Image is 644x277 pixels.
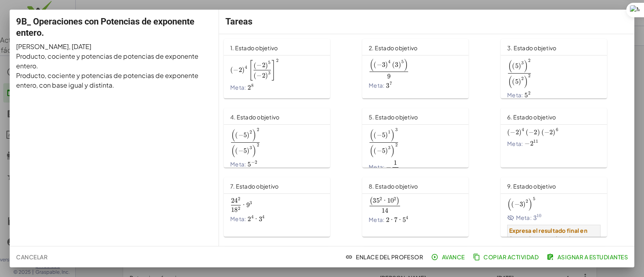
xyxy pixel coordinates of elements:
font: − [544,128,549,136]
font: 5 [244,131,247,139]
font: 3 [521,60,524,66]
font: 4 [388,59,390,64]
a: 9. Estado objetivoMeta:Expresa el resultado final en forma de potencia y sin paréntesis. [501,177,630,237]
font: ) [523,200,526,208]
font: ] [272,60,276,80]
font: ( [369,57,374,73]
font: ) [265,62,268,70]
font: ) [398,61,401,69]
font: − [386,163,391,171]
font: − [238,131,244,139]
font: Meta: [369,216,384,223]
font: 2 [394,196,396,201]
font: ( [369,128,374,143]
font: 5 [268,60,270,65]
font: 2 [262,62,265,70]
button: Copiar actividad [471,250,542,264]
font: · [243,201,244,209]
font: Meta: [369,82,384,89]
font: 2 [549,128,553,136]
font: 1 [387,197,390,205]
font: 8 [251,82,254,88]
font: · [399,216,400,224]
font: 6. Estado objetivo [507,113,556,121]
font: − [251,159,255,165]
font: Cancelar [16,253,47,261]
font: ) [252,144,256,159]
font: [ [249,60,253,80]
font: Meta: [230,215,246,222]
font: ( [508,59,512,74]
font: [PERSON_NAME] [16,42,69,51]
font: 3 [382,61,385,69]
font: − [514,200,520,208]
font: ( [374,131,376,139]
font: ) [518,62,521,70]
font: · [255,215,257,223]
font: 4 [262,214,264,220]
font: 3 [520,200,523,208]
font: 7 [390,80,392,86]
font: 3. Estado objetivo [507,44,557,51]
font: 9 [246,201,250,209]
font: − [528,128,534,136]
font: ( [512,62,515,70]
font: Copiar actividad [483,253,539,261]
font: 5 [248,160,251,168]
a: 4. Estado objetivoMeta: [224,108,353,168]
font: 5 [382,131,385,139]
font: ( [369,144,374,159]
font: 3 [395,61,398,69]
font: ) [391,128,395,143]
font: 2 [530,140,533,148]
font: − [524,140,530,148]
font: ) [396,197,400,205]
a: 8. Estado objetivoMeta: [362,177,491,237]
font: ) [385,131,388,139]
font: , [DATE] [69,42,91,51]
font: 8. Estado objetivo [369,183,418,190]
font: ) [537,128,540,136]
a: 3. Estado objetivoMeta: [501,39,630,98]
font: Expresa el resultado final en forma de potencia y sin paréntesis. [509,227,588,250]
font: 3 [259,215,262,223]
button: Avance [429,250,468,264]
font: Meta: [230,84,246,91]
font: 2 [239,66,242,74]
font: 9 [387,72,390,80]
font: 4 [251,214,254,220]
font: 7. Estado objetivo [230,183,279,190]
font: 2. Estado objetivo [369,44,418,51]
font: Meta: [369,163,384,170]
font: ) [242,66,245,74]
i: Goal State is hidden. [507,214,514,222]
font: 2 [231,197,234,205]
font: 2 [516,128,519,136]
font: 0 [390,197,394,205]
button: Cancelar [13,250,51,264]
font: 6 [556,127,558,132]
font: 3 [250,200,252,205]
font: ) [553,128,555,136]
font: 5. Estado objetivo [369,113,418,121]
font: 2 [528,57,530,63]
font: ) [385,61,388,69]
font: 8 [234,206,237,214]
font: Producto, cociente y potencias de potencias de exponente entero. [16,52,198,70]
font: 14 [382,207,388,215]
font: ( [231,128,235,143]
font: ( [511,200,514,208]
font: Producto, cociente y potencias de potencias de exponente entero, con base igual y distinta. [16,71,198,89]
font: ( [508,74,512,90]
font: Meta: [516,214,532,221]
font: 5 [515,62,518,70]
font: 2 [248,215,251,223]
button: Enlace del profesor [344,250,427,264]
a: 6. Estado objetivoMeta: [501,108,630,168]
font: ( [541,128,544,136]
font: ( [369,197,373,205]
font: − [256,62,262,70]
font: − [510,128,515,136]
font: 5 [376,197,380,205]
